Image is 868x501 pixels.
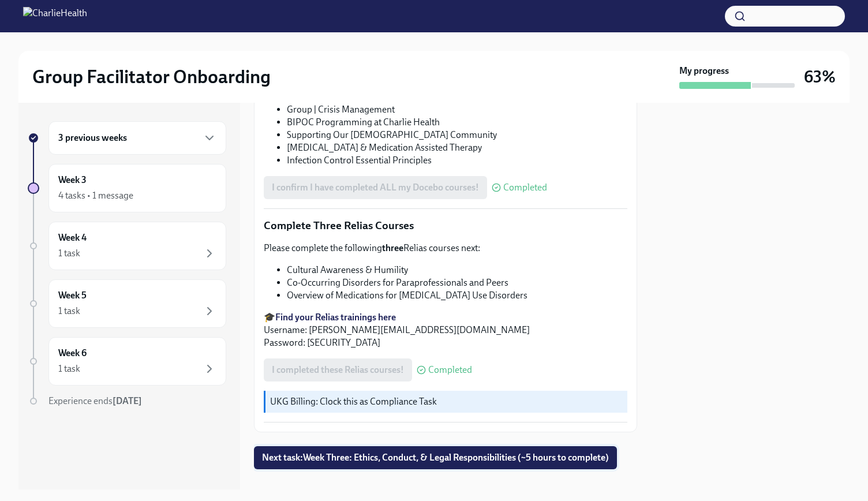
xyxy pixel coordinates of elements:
[58,362,80,375] div: 1 task
[428,365,472,375] span: Completed
[287,154,627,167] li: Infection Control Essential Principles
[28,222,226,270] a: Week 41 task
[287,289,627,302] li: Overview of Medications for [MEDICAL_DATA] Use Disorders
[287,264,627,276] li: Cultural Awareness & Humility
[679,65,729,77] strong: My progress
[264,218,627,233] p: Complete Three Relias Courses
[58,132,127,144] h6: 3 previous weeks
[58,289,87,302] h6: Week 5
[270,395,623,408] p: UKG Billing: Clock this as Compliance Task
[287,103,627,116] li: Group | Crisis Management
[254,446,617,469] button: Next task:Week Three: Ethics, Conduct, & Legal Responsibilities (~5 hours to complete)
[58,174,87,186] h6: Week 3
[48,121,226,155] div: 3 previous weeks
[58,247,80,260] div: 1 task
[58,347,87,360] h6: Week 6
[113,395,142,406] strong: [DATE]
[275,312,396,323] a: Find your Relias trainings here
[58,231,87,244] h6: Week 4
[32,65,271,88] h2: Group Facilitator Onboarding
[287,129,627,141] li: Supporting Our [DEMOGRAPHIC_DATA] Community
[804,66,836,87] h3: 63%
[58,189,133,202] div: 4 tasks • 1 message
[382,242,403,253] strong: three
[264,311,627,349] p: 🎓 Username: [PERSON_NAME][EMAIL_ADDRESS][DOMAIN_NAME] Password: [SECURITY_DATA]
[503,183,547,192] span: Completed
[58,305,80,317] div: 1 task
[262,452,609,463] span: Next task : Week Three: Ethics, Conduct, & Legal Responsibilities (~5 hours to complete)
[28,164,226,212] a: Week 34 tasks • 1 message
[28,279,226,328] a: Week 51 task
[28,337,226,386] a: Week 61 task
[48,395,142,406] span: Experience ends
[287,116,627,129] li: BIPOC Programming at Charlie Health
[23,7,87,25] img: CharlieHealth
[264,242,627,255] p: Please complete the following Relias courses next:
[287,276,627,289] li: Co-Occurring Disorders for Paraprofessionals and Peers
[287,141,627,154] li: [MEDICAL_DATA] & Medication Assisted Therapy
